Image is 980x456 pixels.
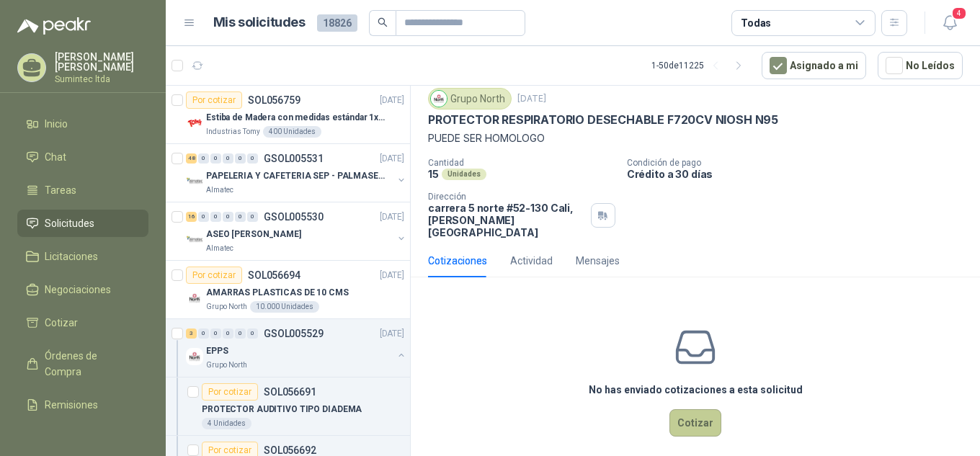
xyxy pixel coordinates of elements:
[380,269,404,282] p: [DATE]
[186,267,242,284] div: Por cotizar
[186,212,197,222] div: 16
[45,182,76,198] span: Tareas
[55,75,148,84] p: Sumintec ltda
[186,91,242,109] div: Por cotizar
[651,54,750,77] div: 1 - 50 de 11225
[45,348,135,380] span: Órdenes de Compra
[17,243,148,270] a: Licitaciones
[17,17,91,35] img: Logo peakr
[263,126,321,138] div: 400 Unidades
[202,403,362,416] p: PROTECTOR AUDITIVO TIPO DIADEMA
[264,387,316,397] p: SOL056691
[210,212,221,222] div: 0
[380,210,404,224] p: [DATE]
[17,276,148,303] a: Negociaciones
[223,328,233,339] div: 0
[247,153,258,164] div: 0
[442,169,486,180] div: Unidades
[428,112,778,128] p: PROTECTOR RESPIRATORIO DESECHABLE F720CV NIOSH N95
[186,290,203,307] img: Company Logo
[428,202,585,238] p: carrera 5 norte #52-130 Cali , [PERSON_NAME][GEOGRAPHIC_DATA]
[380,152,404,166] p: [DATE]
[589,382,803,398] h3: No has enviado cotizaciones a esta solicitud
[17,342,148,385] a: Órdenes de Compra
[17,143,148,171] a: Chat
[186,328,197,339] div: 3
[186,173,203,190] img: Company Logo
[206,301,247,313] p: Grupo North
[186,231,203,249] img: Company Logo
[250,301,319,313] div: 10.000 Unidades
[186,115,203,132] img: Company Logo
[45,397,98,413] span: Remisiones
[517,92,546,106] p: [DATE]
[45,149,66,165] span: Chat
[166,377,410,436] a: Por cotizarSOL056691PROTECTOR AUDITIVO TIPO DIADEMA4 Unidades
[380,327,404,341] p: [DATE]
[17,309,148,336] a: Cotizar
[428,130,963,146] p: PUEDE SER HOMOLOGO
[206,286,349,300] p: AMARRAS PLASTICAS DE 10 CMS
[213,12,306,33] h1: Mis solicitudes
[223,212,233,222] div: 0
[380,94,404,107] p: [DATE]
[186,153,197,164] div: 48
[937,10,963,36] button: 4
[17,110,148,138] a: Inicio
[198,212,209,222] div: 0
[627,158,974,168] p: Condición de pago
[198,328,209,339] div: 0
[264,445,316,455] p: SOL056692
[206,111,386,125] p: Estiba de Madera con medidas estándar 1x120x15 de alto
[741,15,771,31] div: Todas
[186,348,203,365] img: Company Logo
[45,315,78,331] span: Cotizar
[264,328,324,339] p: GSOL005529
[428,158,615,168] p: Cantidad
[186,150,407,196] a: 48 0 0 0 0 0 GSOL005531[DATE] Company LogoPAPELERIA Y CAFETERIA SEP - PALMASECAAlmatec
[264,212,324,222] p: GSOL005530
[17,391,148,419] a: Remisiones
[186,208,407,254] a: 16 0 0 0 0 0 GSOL005530[DATE] Company LogoASEO [PERSON_NAME]Almatec
[762,52,866,79] button: Asignado a mi
[951,6,967,20] span: 4
[378,17,388,27] span: search
[878,52,963,79] button: No Leídos
[17,210,148,237] a: Solicitudes
[206,126,260,138] p: Industrias Tomy
[45,116,68,132] span: Inicio
[627,168,974,180] p: Crédito a 30 días
[428,168,439,180] p: 15
[206,243,233,254] p: Almatec
[17,176,148,204] a: Tareas
[166,261,410,319] a: Por cotizarSOL056694[DATE] Company LogoAMARRAS PLASTICAS DE 10 CMSGrupo North10.000 Unidades
[206,169,386,183] p: PAPELERIA Y CAFETERIA SEP - PALMASECA
[206,344,228,358] p: EPPS
[428,192,585,202] p: Dirección
[510,253,553,269] div: Actividad
[317,14,357,32] span: 18826
[45,249,98,264] span: Licitaciones
[247,328,258,339] div: 0
[206,184,233,196] p: Almatec
[223,153,233,164] div: 0
[186,325,407,371] a: 3 0 0 0 0 0 GSOL005529[DATE] Company LogoEPPSGrupo North
[210,153,221,164] div: 0
[248,95,300,105] p: SOL056759
[166,86,410,144] a: Por cotizarSOL056759[DATE] Company LogoEstiba de Madera con medidas estándar 1x120x15 de altoIndu...
[576,253,620,269] div: Mensajes
[202,418,251,429] div: 4 Unidades
[55,52,148,72] p: [PERSON_NAME] [PERSON_NAME]
[202,383,258,401] div: Por cotizar
[235,328,246,339] div: 0
[235,212,246,222] div: 0
[428,253,487,269] div: Cotizaciones
[210,328,221,339] div: 0
[247,212,258,222] div: 0
[206,228,301,241] p: ASEO [PERSON_NAME]
[264,153,324,164] p: GSOL005531
[198,153,209,164] div: 0
[235,153,246,164] div: 0
[45,215,94,231] span: Solicitudes
[248,270,300,280] p: SOL056694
